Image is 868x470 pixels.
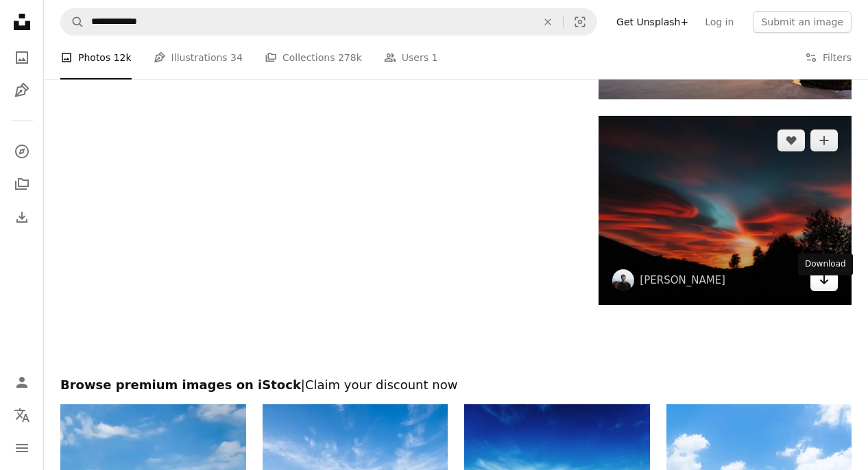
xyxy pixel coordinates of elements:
button: Submit an image [753,11,852,33]
a: a red and blue sky with clouds and trees [599,203,852,216]
img: Go to Federico Tasin's profile [612,269,634,291]
img: a red and blue sky with clouds and trees [599,116,852,305]
button: Language [8,401,36,429]
button: Add to Collection [810,129,838,151]
a: Log in [697,11,742,33]
span: 1 [431,50,437,65]
a: Download History [8,203,36,231]
span: 278k [338,50,362,65]
div: Download [798,253,853,275]
a: Log in / Sign up [8,369,36,396]
a: Home — Unsplash [8,8,36,38]
button: Like [777,129,805,151]
span: | Claim your discount now [301,378,458,392]
a: Collections [8,171,36,198]
a: Illustrations 34 [154,36,243,79]
button: Menu [8,434,36,462]
a: Collections 278k [265,36,362,79]
button: Filters [805,36,852,79]
form: Find visuals sitewide [60,8,597,36]
a: Photos [8,44,36,71]
a: Explore [8,138,36,165]
button: Visual search [564,9,596,35]
span: 34 [230,50,243,65]
a: Download [810,269,838,291]
a: Illustrations [8,77,36,104]
h2: Browse premium images on iStock [60,377,852,393]
a: [PERSON_NAME] [640,273,725,287]
a: Users 1 [384,36,438,79]
button: Clear [533,9,563,35]
button: Search Unsplash [61,9,84,35]
a: Get Unsplash+ [608,11,697,33]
